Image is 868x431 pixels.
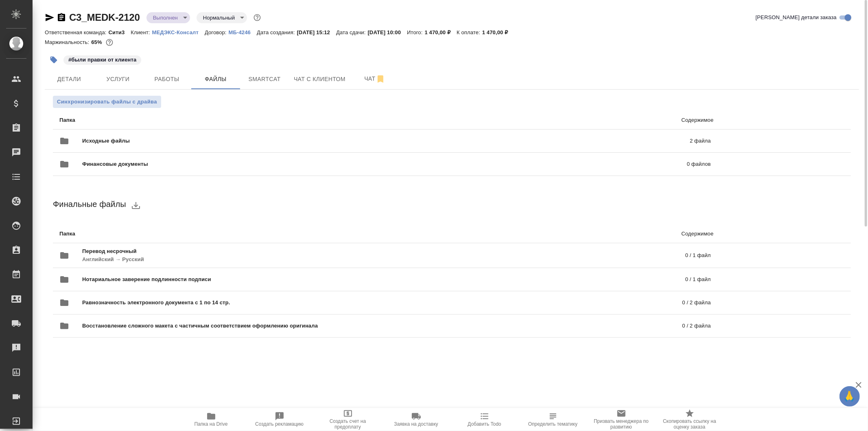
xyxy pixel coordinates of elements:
p: МБ-4246 [229,29,257,35]
span: Исходные файлы [82,137,410,145]
button: folder [55,316,74,336]
button: folder [55,131,74,151]
span: Работы [147,74,186,84]
button: Скопировать ссылку [57,13,66,22]
a: МБ-4246 [229,29,257,35]
p: МЕДЭКС-Консалт [152,29,205,35]
span: Услуги [98,74,138,84]
p: 0 / 1 файл [448,275,711,284]
p: Итого: [407,29,424,35]
p: [DATE] 10:00 [368,29,407,35]
p: Папка [59,230,378,238]
p: Папка [59,116,378,124]
button: 422.90 RUB; [104,37,115,48]
p: Ответственная команда: [45,29,109,35]
p: Дата создания: [257,29,297,35]
p: [DATE] 15:12 [297,29,337,35]
span: Синхронизировать файлы с драйва [57,98,157,106]
p: Сити3 [109,29,131,35]
div: Выполнен [197,12,247,23]
button: Нормальный [201,14,237,21]
span: Чат [355,74,394,84]
span: Перевод несрочный [82,247,415,255]
span: Восстановление сложного макета с частичным соответствием оформлению оригинала [82,322,500,330]
button: folder [55,246,74,265]
p: Содержимое [378,230,714,238]
p: 0 / 2 файла [456,299,711,307]
p: 1 470,00 ₽ [482,29,514,35]
span: Чат с клиентом [294,74,345,84]
span: были правки от клиента [63,56,142,63]
span: Финальные файлы [53,200,126,209]
p: К оплате: [457,29,482,35]
p: 65% [91,39,104,45]
p: Дата сдачи: [336,29,367,35]
svg: Отписаться [376,74,385,84]
button: Синхронизировать файлы с драйва [53,96,161,108]
span: Файлы [196,74,235,84]
span: Равнозначность электронного документа с 1 по 14 стр. [82,299,456,307]
a: C3_MEDK-2120 [69,12,140,23]
p: 0 / 1 файл [415,251,711,259]
div: Выполнен [146,12,190,23]
button: download [126,196,146,215]
p: Содержимое [378,116,714,124]
p: 1 470,00 ₽ [425,29,457,35]
span: [PERSON_NAME] детали заказа [756,13,837,22]
p: Договор: [205,29,229,35]
p: 2 файла [410,137,711,145]
button: folder [55,154,74,174]
p: 0 файлов [418,160,711,168]
a: МЕДЭКС-Консалт [152,29,205,35]
span: Детали [50,74,89,84]
p: Клиент: [131,29,152,35]
span: Финансовые документы [82,160,418,168]
button: folder [55,293,74,312]
p: Маржинальность: [45,39,91,45]
button: Скопировать ссылку для ЯМессенджера [45,13,55,22]
span: Smartcat [245,74,284,84]
p: 0 / 2 файла [500,322,711,330]
p: Английский → Русский [82,255,415,264]
button: 🙏 [840,386,860,407]
button: folder [55,270,74,289]
button: Добавить тэг [45,51,63,69]
span: 🙏 [843,388,857,405]
button: Выполнен [151,14,180,21]
p: #были правки от клиента [68,56,136,64]
span: Нотариальное заверение подлинности подписи [82,275,448,284]
button: Доп статусы указывают на важность/срочность заказа [252,12,262,23]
